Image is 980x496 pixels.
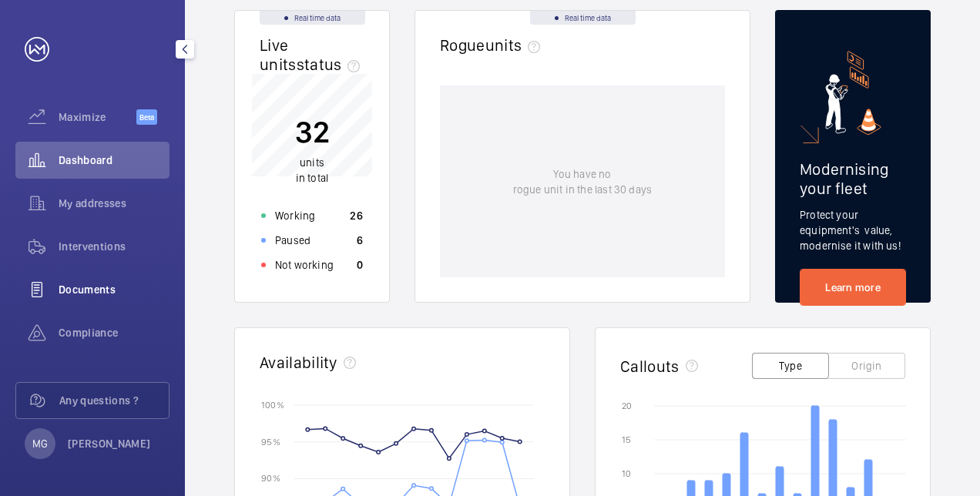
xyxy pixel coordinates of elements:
p: Working [275,208,315,223]
p: 0 [357,257,363,273]
img: marketing-card.svg [825,51,881,135]
text: 100 % [261,399,284,410]
p: [PERSON_NAME] [68,436,151,451]
span: Compliance [59,325,169,340]
h2: Availability [260,353,337,372]
h2: Live units [260,35,366,74]
p: Paused [275,233,310,248]
a: Learn more [800,269,906,306]
div: Real time data [530,11,636,25]
text: 90 % [261,473,280,484]
div: Real time data [260,11,365,25]
span: Maximize [59,109,136,125]
h2: Callouts [620,357,680,376]
p: You have no rogue unit in the last 30 days [513,166,652,197]
button: Type [752,353,829,379]
span: Interventions [59,239,169,254]
text: 20 [622,400,632,411]
p: MG [32,436,48,451]
text: 15 [622,434,631,445]
span: Beta [136,109,157,125]
h2: Rogue [440,35,546,55]
span: Any questions ? [59,393,169,408]
button: Origin [828,353,905,379]
text: 10 [622,468,631,479]
h2: Modernising your fleet [800,159,906,198]
p: Protect your equipment's value, modernise it with us! [800,207,906,253]
p: in total [295,155,330,186]
span: Dashboard [59,152,169,168]
p: 26 [350,208,363,223]
p: 32 [295,112,330,151]
span: My addresses [59,196,169,211]
span: Documents [59,282,169,297]
span: units [485,35,547,55]
span: status [297,55,367,74]
span: units [300,156,324,169]
p: 6 [357,233,363,248]
text: 95 % [261,436,280,447]
p: Not working [275,257,334,273]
